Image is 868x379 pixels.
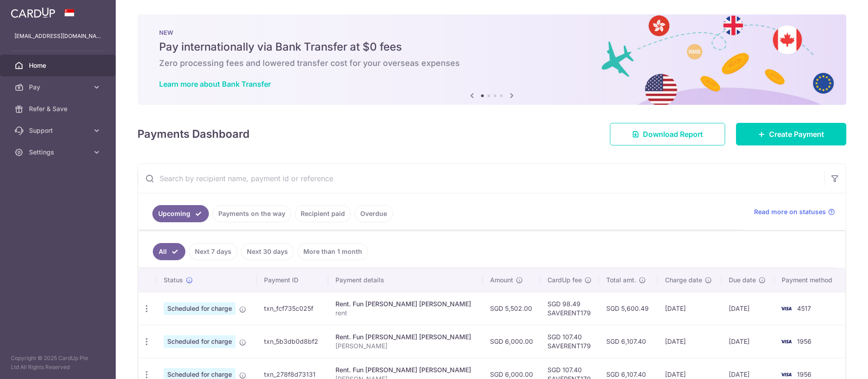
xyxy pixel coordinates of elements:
span: CardUp fee [547,276,582,285]
a: More than 1 month [297,243,368,260]
a: Payments on the way [212,205,291,222]
td: SGD 107.40 SAVERENT179 [540,325,599,358]
span: 1956 [797,370,811,378]
span: Refer & Save [29,104,89,113]
p: rent [335,309,476,318]
h4: Payments Dashboard [137,126,250,142]
div: Rent. Fun [PERSON_NAME] [PERSON_NAME] [335,299,476,309]
span: 1956 [797,337,811,345]
a: Download Report [610,123,725,145]
td: [DATE] [722,292,775,325]
a: Next 30 days [241,243,294,260]
span: Download Report [643,129,703,140]
td: SGD 6,000.00 [483,325,540,358]
p: [PERSON_NAME] [335,342,476,351]
iframe: Opens a widget where you can find more information [810,352,859,374]
td: [DATE] [658,325,721,358]
a: Next 7 days [189,243,237,260]
td: SGD 5,502.00 [483,292,540,325]
a: Read more on statuses [754,207,835,216]
a: Learn more about Bank Transfer [159,80,271,89]
div: Rent. Fun [PERSON_NAME] [PERSON_NAME] [335,332,476,342]
input: Search by recipient name, payment id or reference [138,164,824,193]
th: Payment details [328,268,483,292]
img: Bank Card [777,336,795,347]
span: Create Payment [769,129,824,140]
a: Overdue [354,205,393,222]
td: txn_fcf735c025f [257,292,328,325]
span: Due date [729,276,756,285]
a: Recipient paid [295,205,351,222]
a: All [153,243,185,260]
div: Rent. Fun [PERSON_NAME] [PERSON_NAME] [335,365,476,374]
td: SGD 98.49 SAVERENT179 [540,292,599,325]
span: Charge date [665,276,702,285]
span: Support [29,126,89,135]
span: 4517 [797,304,811,312]
a: Create Payment [736,123,846,145]
span: Scheduled for charge [164,302,236,315]
td: SGD 5,600.49 [599,292,658,325]
h5: Pay internationally via Bank Transfer at $0 fees [159,40,825,54]
span: Settings [29,148,89,157]
p: NEW [159,29,825,36]
img: Bank Card [777,303,795,314]
td: [DATE] [722,325,775,358]
td: SGD 6,107.40 [599,325,658,358]
span: Scheduled for charge [164,335,236,348]
span: Amount [490,276,513,285]
img: CardUp [11,7,55,18]
h6: Zero processing fees and lowered transfer cost for your overseas expenses [159,58,825,69]
img: Bank transfer banner [137,14,846,105]
span: Total amt. [606,276,636,285]
th: Payment ID [257,268,328,292]
span: Home [29,61,89,70]
th: Payment method [774,268,845,292]
p: [EMAIL_ADDRESS][DOMAIN_NAME] [14,32,101,41]
span: Read more on statuses [754,207,826,216]
span: Pay [29,83,89,92]
td: [DATE] [658,292,721,325]
a: Upcoming [152,205,209,222]
td: txn_5b3db0d8bf2 [257,325,328,358]
span: Status [164,276,183,285]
